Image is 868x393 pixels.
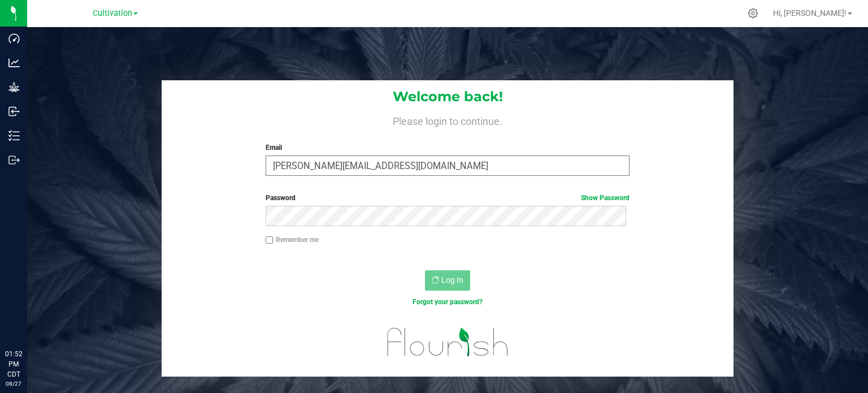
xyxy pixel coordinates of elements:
label: Remember me [266,235,319,245]
inline-svg: Dashboard [8,33,20,44]
inline-svg: Inventory [8,130,20,141]
p: 01:52 PM CDT [5,349,22,379]
inline-svg: Analytics [8,57,20,68]
inline-svg: Outbound [8,154,20,166]
button: Log In [425,270,470,291]
inline-svg: Grow [8,81,20,93]
span: Log In [441,275,463,284]
img: flourish_logo.svg [376,319,519,365]
span: Cultivation [93,8,132,18]
inline-svg: Inbound [8,106,20,117]
a: Show Password [581,194,630,202]
h1: Welcome back! [162,89,734,104]
span: Hi, [PERSON_NAME]! [773,8,847,18]
input: Remember me [266,236,274,244]
p: 08/27 [5,379,22,388]
span: Password [266,194,296,202]
h4: Please login to continue. [162,113,734,127]
a: Forgot your password? [413,298,483,306]
label: Email [266,142,630,153]
div: Manage settings [746,8,760,19]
